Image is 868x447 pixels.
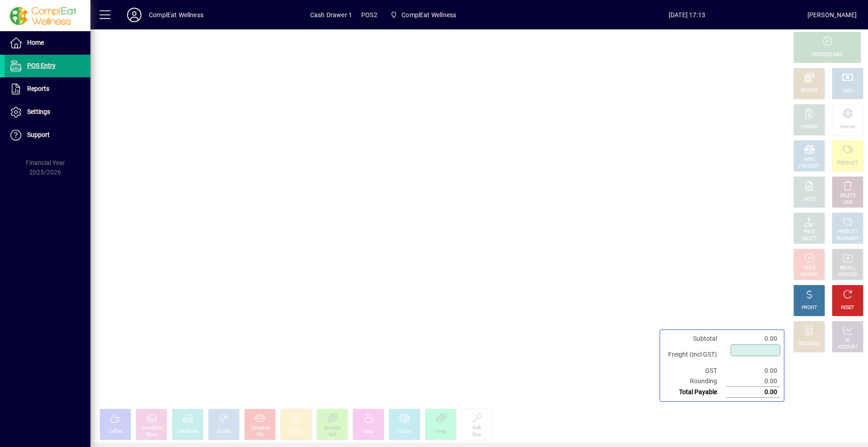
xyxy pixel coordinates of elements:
div: HOLD [803,265,815,272]
div: CW Slices [178,428,198,435]
div: Internet [840,124,855,131]
td: Rounding [664,376,726,387]
span: [DATE] 17:13 [566,8,807,22]
span: POS Entry [27,62,56,69]
div: Pie [257,432,263,438]
div: Soup [363,428,373,435]
div: PRODUCT [799,163,819,170]
div: DELETE [840,193,855,199]
div: NOTE [803,196,815,203]
div: DISCOUNT [798,341,820,348]
div: Coffee [109,428,122,435]
div: Bins [472,432,481,438]
div: SUMMARY [836,235,859,242]
div: PRICE [803,229,816,235]
div: PRODUCT [837,229,858,235]
div: PROCESS SALE [811,52,843,58]
div: Wrap [435,428,446,435]
div: RECALL [840,265,856,272]
div: PROFIT [802,305,817,311]
span: Settings [27,108,50,115]
div: ACCOUNT [837,344,858,351]
div: LINE [843,199,852,206]
div: Roll [329,432,336,438]
div: Sausage [324,425,341,432]
span: Home [27,39,44,46]
span: ComplEat Wellness [401,8,456,22]
div: ComplEat Wellness [149,8,203,22]
td: 0.00 [726,376,780,387]
button: Profile [120,7,149,23]
td: Total Payable [664,387,726,398]
div: Quiche [398,428,412,435]
span: Support [27,131,50,138]
div: EFTPOS [801,88,818,94]
a: Reports [5,78,90,100]
td: 0.00 [726,387,780,398]
div: RESET [841,305,854,311]
div: [PERSON_NAME] [807,8,857,22]
td: 0.00 [726,334,780,344]
div: Scrolls [217,428,231,435]
div: PRODUCT [837,160,858,167]
td: Freight (Incl GST) [664,344,726,366]
a: Settings [5,101,90,123]
span: Cash Drawer 1 [310,8,352,22]
div: Compleat [250,425,269,432]
div: Slices [146,432,158,438]
div: CHARGE [801,124,818,131]
div: Muffin [290,428,303,435]
div: CASH [842,88,854,94]
span: Reports [27,85,49,92]
div: INVOICE [801,272,817,278]
div: Pure Bliss [142,425,161,432]
a: Support [5,124,90,146]
a: Home [5,32,90,54]
td: 0.00 [726,366,780,376]
div: GL [845,337,851,344]
span: POS2 [361,8,377,22]
td: Subtotal [664,334,726,344]
div: MISC [804,156,815,163]
div: INVOICES [838,272,857,278]
div: Bulk [472,425,481,432]
div: SELECT [802,235,817,242]
span: ComplEat Wellness [387,7,460,23]
td: GST [664,366,726,376]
